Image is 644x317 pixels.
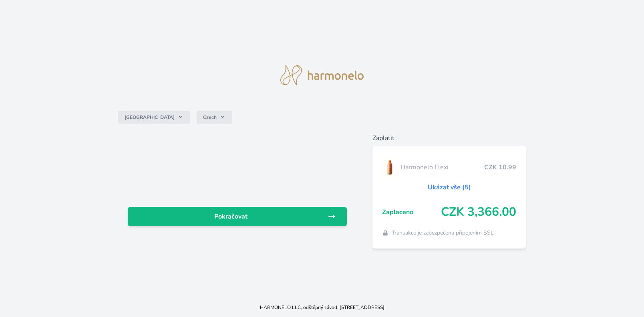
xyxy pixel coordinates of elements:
[203,114,217,120] span: Czech
[280,65,364,85] img: logo.svg
[197,111,232,124] button: Czech
[382,157,397,177] img: CLEAN_FLEXI_se_stinem_x-hi_(1)-lo.jpg
[441,205,516,219] span: CZK 3,366.00
[134,212,328,221] span: Pokračovat
[372,133,526,143] h6: Zaplatit
[128,207,347,226] a: Pokračovat
[118,111,190,124] button: [GEOGRAPHIC_DATA]
[382,207,441,217] span: Zaplaceno
[125,114,175,120] span: [GEOGRAPHIC_DATA]
[428,183,471,192] a: Ukázat vše (5)
[484,163,516,172] span: CZK 10.99
[400,163,485,172] span: Harmonelo Flexi
[392,229,494,237] span: Transakce je zabezpečena připojením SSL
